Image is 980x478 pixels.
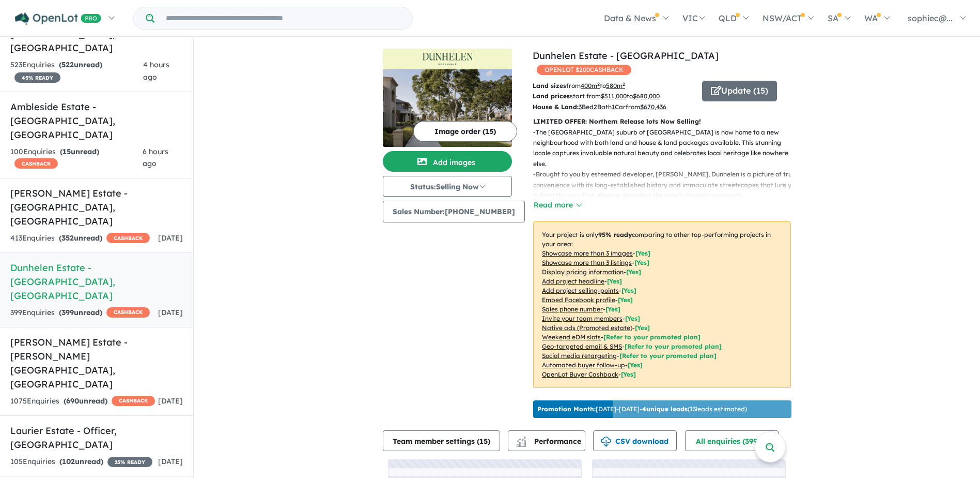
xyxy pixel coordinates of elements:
strong: ( unread) [59,308,102,317]
span: [ Yes ] [634,259,649,266]
u: Sales phone number [542,305,603,313]
p: Bed Bath Car from [533,102,694,112]
u: Automated buyer follow-up [542,361,625,369]
h5: [PERSON_NAME] Estate - [GEOGRAPHIC_DATA] , [GEOGRAPHIC_DATA] [10,186,183,228]
span: [ Yes ] [625,315,640,322]
p: start from [533,91,694,101]
img: download icon [601,437,611,447]
button: CSV download [593,430,677,451]
span: [DATE] [158,396,183,406]
img: Dunhelen Estate - Greenvale [383,69,512,147]
u: Add project selling-points [542,287,619,294]
strong: ( unread) [59,60,102,69]
b: Land sizes [533,82,566,89]
button: Image order (15) [413,121,517,142]
span: [DATE] [158,233,183,243]
span: [ Yes ] [621,287,636,294]
u: Display pricing information [542,268,624,276]
span: [Yes] [621,370,636,378]
u: Invite your team members [542,315,623,322]
span: sophiec@... [908,13,953,23]
u: Showcase more than 3 listings [542,259,632,266]
button: Update (15) [702,81,777,101]
p: - Brought to you by esteemed developer, [PERSON_NAME], Dunhelen is a picture of true convenience ... [533,169,799,201]
u: OpenLot Buyer Cashback [542,370,618,378]
img: bar-chart.svg [516,440,526,446]
span: CASHBACK [106,233,150,243]
u: 2 [594,103,597,111]
button: All enquiries (399) [685,430,779,451]
span: [ Yes ] [605,305,620,313]
span: 4 hours ago [143,60,169,82]
input: Try estate name, suburb, builder or developer [157,7,410,29]
b: Promotion Month: [537,405,596,413]
span: 6 hours ago [143,147,168,169]
span: CASHBACK [106,307,150,318]
a: Dunhelen Estate - [GEOGRAPHIC_DATA] [533,50,719,62]
strong: ( unread) [64,396,107,406]
div: 399 Enquir ies [10,307,150,319]
u: Native ads (Promoted estate) [542,324,632,332]
sup: 2 [623,81,625,87]
div: 523 Enquir ies [10,59,143,84]
span: Performance [518,437,581,446]
p: from [533,81,694,91]
u: Geo-targeted email & SMS [542,342,622,350]
b: 95 % ready [598,231,632,238]
img: Dunhelen Estate - Greenvale Logo [387,53,508,65]
span: [ Yes ] [626,268,641,276]
h5: Dunhelen Estate - [GEOGRAPHIC_DATA] , [GEOGRAPHIC_DATA] [10,261,183,303]
button: Performance [508,430,585,451]
u: Weekend eDM slots [542,333,601,341]
strong: ( unread) [59,233,102,243]
span: 352 [61,233,74,243]
p: Your project is only comparing to other top-performing projects in your area: - - - - - - - - - -... [533,221,791,388]
sup: 2 [597,81,600,87]
p: LIMITED OFFER: Northern Release lots Now Selling! [533,116,791,127]
button: Status:Selling Now [383,176,512,197]
h5: Ambleside Estate - [GEOGRAPHIC_DATA] , [GEOGRAPHIC_DATA] [10,100,183,142]
span: OPENLOT $ 200 CASHBACK [537,65,631,75]
u: 400 m [581,82,600,89]
button: Team member settings (15) [383,430,500,451]
u: 580 m [606,82,625,89]
h5: [PERSON_NAME] Estate - [PERSON_NAME][GEOGRAPHIC_DATA] , [GEOGRAPHIC_DATA] [10,335,183,391]
button: Sales Number:[PHONE_NUMBER] [383,201,525,222]
span: [Yes] [628,361,643,369]
img: Openlot PRO Logo White [15,12,101,25]
u: $ 511,000 [601,92,627,100]
strong: ( unread) [59,457,103,466]
a: Dunhelen Estate - Greenvale LogoDunhelen Estate - Greenvale [383,49,512,147]
span: [Refer to your promoted plan] [619,352,717,360]
span: [ Yes ] [635,249,650,257]
span: [Refer to your promoted plan] [625,342,722,350]
span: CASHBACK [14,158,58,169]
u: 3 [579,103,582,111]
span: [DATE] [158,308,183,317]
span: 399 [61,308,74,317]
u: Showcase more than 3 images [542,249,633,257]
b: Land prices [533,92,570,100]
span: 45 % READY [14,72,60,83]
span: to [600,82,625,89]
span: [ Yes ] [607,277,622,285]
h5: Laurier Estate - Officer , [GEOGRAPHIC_DATA] [10,424,183,452]
b: 4 unique leads [642,405,688,413]
u: Social media retargeting [542,352,617,360]
span: 15 [63,147,71,156]
div: 100 Enquir ies [10,146,143,171]
img: line-chart.svg [517,437,526,442]
span: 102 [62,457,75,466]
div: 413 Enquir ies [10,232,150,245]
span: CASHBACK [112,396,155,406]
u: $ 680,000 [633,92,660,100]
div: 105 Enquir ies [10,456,152,468]
span: [Refer to your promoted plan] [603,333,701,341]
span: 25 % READY [107,457,152,467]
span: 15 [479,437,488,446]
strong: ( unread) [60,147,99,156]
span: [Yes] [635,324,650,332]
button: Read more [533,199,582,211]
span: [DATE] [158,457,183,466]
b: House & Land: [533,103,579,111]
